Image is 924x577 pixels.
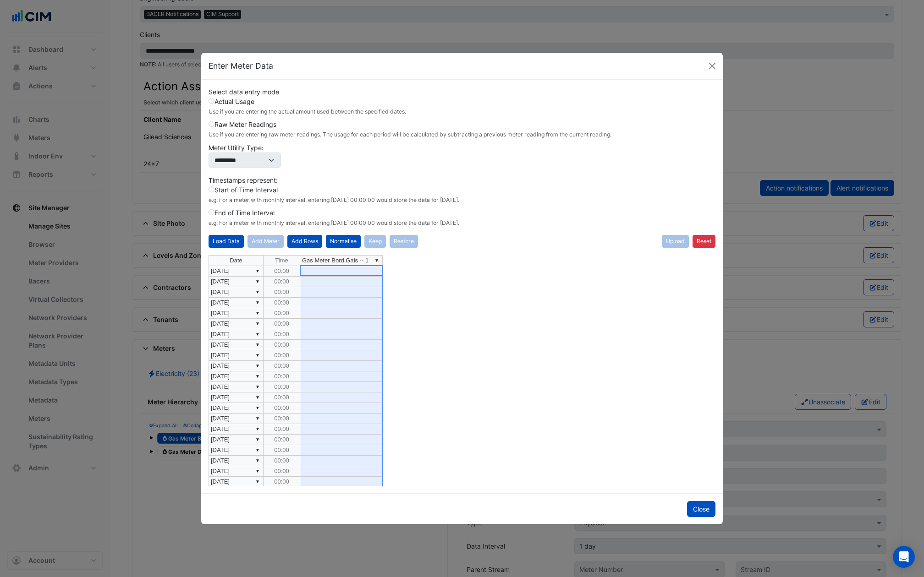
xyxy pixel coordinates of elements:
[687,501,715,517] button: Close
[287,235,322,248] button: Add Rows
[209,131,611,138] small: Use if you are entering raw meter readings. The usage for each period will be calculated by subtr...
[300,255,383,266] td: Gas Meter Bord Gais -- 1
[264,466,300,477] td: 00:00
[209,340,264,350] td: [DATE]
[209,392,264,403] td: [DATE]
[254,424,261,434] div: ▼
[209,435,264,445] td: [DATE]
[254,456,261,465] div: ▼
[209,219,459,226] small: e.g. For a meter with monthly interval, entering [DATE] 00:00:00 would store the data for [DATE].
[373,256,380,265] div: ▼
[209,371,264,382] td: [DATE]
[264,477,300,487] td: 00:00
[264,371,300,382] td: 00:00
[264,456,300,466] td: 00:00
[264,435,300,445] td: 00:00
[209,308,264,319] td: [DATE]
[209,424,264,435] td: [DATE]
[254,361,261,370] div: ▼
[209,329,264,340] td: [DATE]
[209,208,459,227] label: End of Time Interval
[209,143,281,168] label: Meter Utility Type:
[209,382,264,392] td: [DATE]
[264,350,300,361] td: 00:00
[254,277,261,286] div: ▼
[264,414,300,424] td: 00:00
[693,235,715,248] button: Reset
[254,340,261,349] div: ▼
[254,435,261,444] div: ▼
[254,266,261,276] div: ▼
[209,403,264,414] td: [DATE]
[209,175,715,231] div: Timestamps represent:
[264,287,300,298] td: 00:00
[264,361,300,371] td: 00:00
[705,59,719,73] button: Close
[254,445,261,455] div: ▼
[209,209,214,215] input: End of Time Interval e.g. For a meter with monthly interval, entering [DATE] 00:00:00 would store...
[264,255,300,266] td: Time
[264,382,300,392] td: 00:00
[209,185,459,204] label: Start of Time Interval
[209,87,715,231] div: Select data entry mode
[209,361,264,371] td: [DATE]
[209,152,281,168] select: Meter Utility Type:
[254,371,261,381] div: ▼
[326,235,361,248] button: Normalise
[209,456,264,466] td: [DATE]
[209,97,406,116] label: Actual Usage
[209,287,264,298] td: [DATE]
[209,196,459,203] small: e.g. For a meter with monthly interval, entering [DATE] 00:00:00 would store the data for [DATE].
[264,266,300,277] td: 00:00
[254,350,261,360] div: ▼
[264,403,300,414] td: 00:00
[264,392,300,403] td: 00:00
[209,350,264,361] td: [DATE]
[209,108,406,115] small: Use if you are entering the actual amount used between the specified dates.
[254,382,261,392] div: ▼
[264,308,300,319] td: 00:00
[264,298,300,308] td: 00:00
[209,255,264,266] td: Date
[209,60,273,72] h5: Enter Meter Data
[254,392,261,402] div: ▼
[209,186,214,192] input: Start of Time Interval e.g. For a meter with monthly interval, entering [DATE] 00:00:00 would sto...
[264,445,300,456] td: 00:00
[254,414,261,423] div: ▼
[209,477,264,487] td: [DATE]
[254,319,261,328] div: ▼
[209,121,214,127] input: Raw Meter Readings Use if you are entering raw meter readings. The usage for each period will be ...
[209,98,214,104] input: Actual Usage Use if you are entering the actual amount used between the specified dates.
[254,287,261,297] div: ▼
[254,329,261,339] div: ▼
[264,277,300,287] td: 00:00
[209,235,244,248] button: Load Data
[209,319,264,329] td: [DATE]
[893,546,915,568] div: Open Intercom Messenger
[264,424,300,435] td: 00:00
[209,414,264,424] td: [DATE]
[254,298,261,307] div: ▼
[209,466,264,477] td: [DATE]
[254,403,261,413] div: ▼
[264,340,300,350] td: 00:00
[264,329,300,340] td: 00:00
[254,466,261,476] div: ▼
[209,298,264,308] td: [DATE]
[662,235,689,248] div: Data needs to be normalised before uploading.
[254,308,261,318] div: ▼
[209,445,264,456] td: [DATE]
[209,266,264,277] td: [DATE]
[254,477,261,486] div: ▼
[264,319,300,329] td: 00:00
[209,277,264,287] td: [DATE]
[209,120,611,139] label: Raw Meter Readings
